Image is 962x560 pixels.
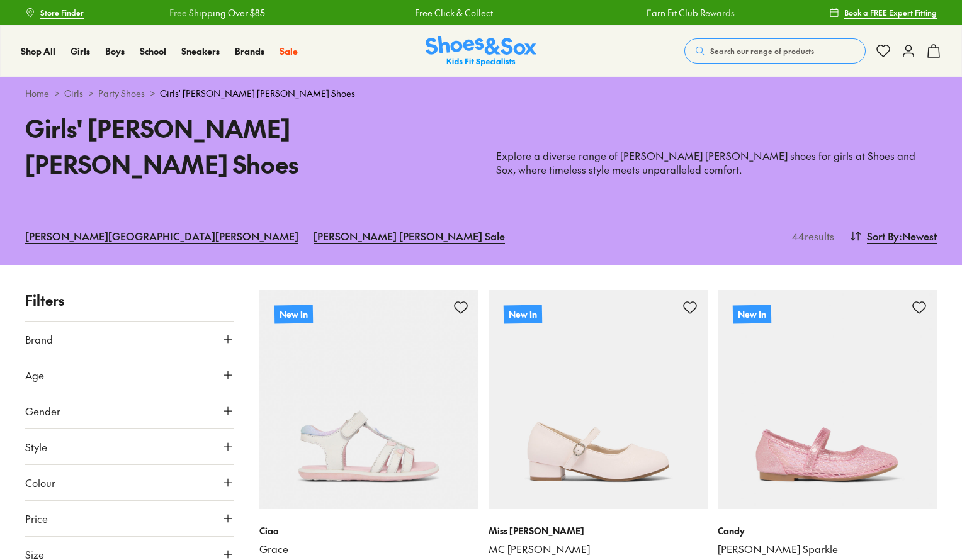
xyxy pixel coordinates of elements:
h1: Girls' [PERSON_NAME] [PERSON_NAME] Shoes [25,110,466,182]
div: > > > [25,87,937,100]
a: [PERSON_NAME] [PERSON_NAME] Sale [314,222,505,250]
span: Sneakers [181,45,220,57]
a: Shop All [21,45,55,58]
span: Girls [71,45,90,57]
p: New In [504,305,542,323]
span: Store Finder [40,7,84,18]
a: [PERSON_NAME][GEOGRAPHIC_DATA][PERSON_NAME] [25,222,298,250]
a: Home [25,87,49,100]
button: Sort By:Newest [849,222,937,250]
button: Search our range of products [684,38,866,64]
a: Store Finder [25,1,84,24]
button: Colour [25,465,234,500]
a: Earn Fit Club Rewards [645,6,733,20]
span: School [140,45,166,57]
a: New In [489,290,708,509]
span: Brands [235,45,264,57]
a: Sneakers [181,45,220,58]
p: Miss [PERSON_NAME] [489,524,708,537]
a: Girls [71,45,90,58]
span: Age [25,367,44,383]
span: Price [25,511,48,526]
p: Ciao [259,524,478,537]
span: Boys [105,45,125,57]
span: Girls' [PERSON_NAME] [PERSON_NAME] Shoes [160,87,355,100]
img: SNS_Logo_Responsive.svg [426,36,536,67]
p: New In [274,305,313,323]
p: 44 results [787,228,834,244]
button: Age [25,357,234,393]
a: Party Shoes [98,87,145,100]
span: Sort By [867,228,899,244]
span: Gender [25,403,60,418]
a: Girls [64,87,83,100]
a: New In [718,290,937,509]
button: Gender [25,393,234,428]
p: Filters [25,290,234,311]
span: Colour [25,475,55,490]
a: New In [259,290,478,509]
a: Sale [280,45,298,58]
a: Free Shipping Over $85 [168,6,264,20]
p: New In [733,305,771,323]
a: MC [PERSON_NAME] [489,542,708,556]
span: Shop All [21,45,55,57]
span: Brand [25,332,53,347]
a: School [140,45,166,58]
p: Explore a diverse range of [PERSON_NAME] [PERSON_NAME] shoes for girls at Shoes and Sox, where ti... [496,149,937,177]
span: Book a FREE Expert Fitting [844,7,937,18]
p: Candy [718,524,937,537]
a: Shoes & Sox [426,36,536,67]
button: Style [25,429,234,464]
span: : Newest [899,228,937,244]
a: Boys [105,45,125,58]
button: Price [25,501,234,536]
a: Book a FREE Expert Fitting [829,1,937,24]
a: Grace [259,542,478,556]
a: Brands [235,45,264,58]
a: [PERSON_NAME] Sparkle [718,542,937,556]
span: Search our range of products [710,45,814,57]
a: Free Click & Collect [414,6,492,20]
span: Sale [280,45,298,57]
button: Brand [25,322,234,357]
span: Style [25,439,47,454]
